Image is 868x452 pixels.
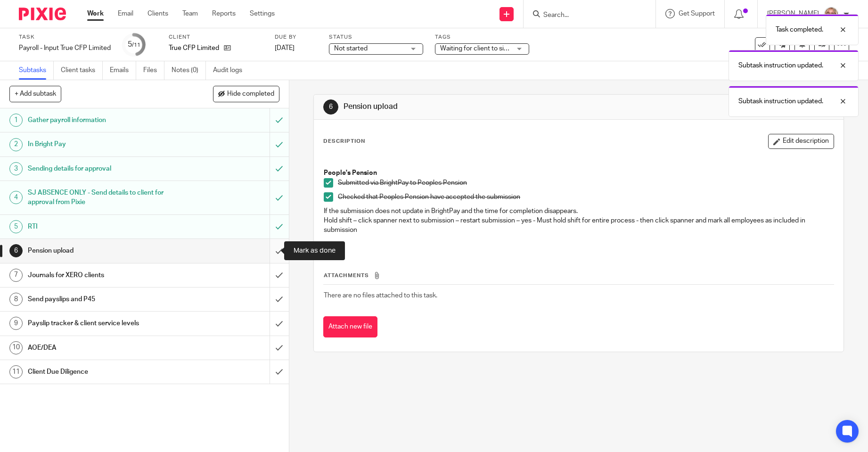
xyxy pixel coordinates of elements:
div: 10 [9,341,23,354]
a: Audit logs [213,61,249,80]
a: Email [118,9,133,18]
span: Attachments [324,273,369,278]
a: Emails [110,61,136,80]
div: 6 [323,99,338,115]
h1: RTI [28,220,183,234]
div: 5 [9,220,23,233]
p: Checked that Peoples Pension have accepted the submission [338,192,834,202]
p: Task completed. [776,25,823,34]
img: Pixie [19,8,66,20]
div: 7 [9,269,23,282]
div: 4 [9,191,23,204]
h1: Send payslips and P45 [28,292,183,306]
h1: Sending details for approval [28,162,183,176]
p: Subtask instruction updated. [738,97,823,106]
a: Team [182,9,198,18]
a: Settings [250,9,275,18]
div: 6 [9,244,23,257]
span: Hide completed [227,90,274,98]
h1: Gather payroll information [28,113,183,127]
button: Edit description [768,134,834,149]
p: Description [323,138,365,145]
span: There are no files attached to this task. [324,292,437,299]
img: SJ.jpg [824,7,839,22]
h1: Pension upload [28,244,183,258]
h1: Journals for XERO clients [28,268,183,282]
h1: AOE/DEA [28,341,183,355]
p: If the submission does not update in BrightPay and the time for completion disappears. [324,206,834,216]
label: Client [169,33,263,41]
a: Client tasks [61,61,103,80]
h1: Payslip tracker & client service levels [28,316,183,330]
h1: Client Due Diligence [28,365,183,379]
a: Reports [212,9,236,18]
h1: In Bright Pay [28,137,183,151]
button: + Add subtask [9,86,61,102]
a: Notes (0) [172,61,206,80]
h1: Pension upload [344,102,599,112]
p: Hold shift – click spanner next to submission – restart submission – yes - Must hold shift for en... [324,216,834,235]
a: Subtasks [19,61,54,80]
label: Due by [275,33,317,41]
h1: SJ ABSENCE ONLY - Send details to client for approval from Pixie [28,186,183,210]
div: 11 [9,365,23,378]
a: Work [87,9,104,18]
label: Status [329,33,423,41]
strong: People's Pension [324,170,377,176]
button: Attach new file [323,316,377,337]
div: 2 [9,138,23,151]
div: 5 [128,39,140,50]
p: Subtask instruction updated. [738,61,823,70]
p: Submitted via BrightPay to Peoples Pension [338,178,834,188]
div: 1 [9,114,23,127]
span: [DATE] [275,45,295,51]
div: 9 [9,317,23,330]
div: 8 [9,293,23,306]
div: Payroll - Input True CFP Limited [19,43,111,53]
small: /11 [132,42,140,48]
a: Files [143,61,164,80]
div: 3 [9,162,23,175]
p: True CFP Limited [169,43,219,53]
button: Hide completed [213,86,279,102]
a: Clients [147,9,168,18]
label: Task [19,33,111,41]
span: Not started [334,45,368,52]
